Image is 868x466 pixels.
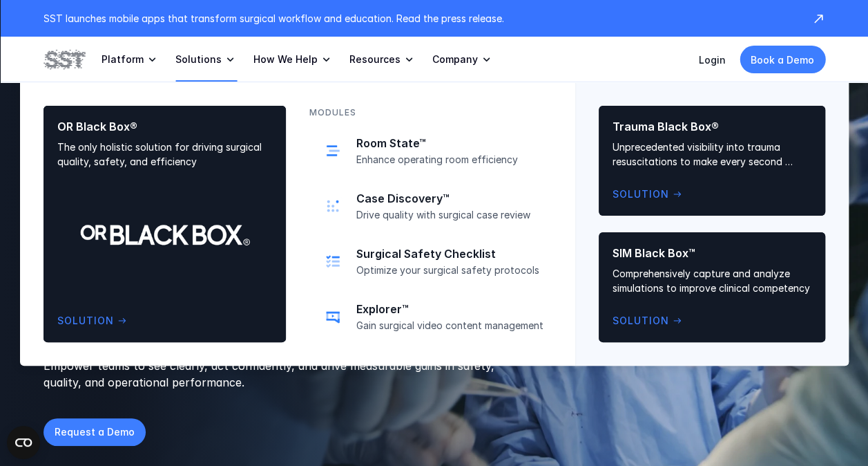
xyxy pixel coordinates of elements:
[55,425,135,439] p: Request a Demo
[253,53,318,66] p: How We Help
[356,209,543,221] p: Drive quality with surgical case review
[613,313,669,328] p: Solution
[356,264,543,277] p: Optimize your surgical safety protocols
[117,315,128,326] span: arrow_right_alt
[309,293,552,340] a: video iconExplorer™Gain surgical video content management
[57,140,272,169] p: The only holistic solution for driving surgical quality, safety, and efficiency
[356,153,543,166] p: Enhance operating room efficiency
[57,120,272,134] p: OR Black Box®
[672,315,683,326] span: arrow_right_alt
[102,37,159,82] a: Platform
[599,232,825,342] a: SIM Black Box™Comprehensively capture and analyze simulations to improve clinical competencySolut...
[323,307,343,326] img: video icon
[323,196,343,216] img: collection of dots icon
[309,106,356,119] p: MODULES
[356,247,543,261] p: Surgical Safety Checklist
[349,53,401,66] p: Resources
[44,48,85,71] img: SST logo
[323,252,343,271] img: checklist icon
[699,54,726,66] a: Login
[613,266,811,295] p: Comprehensively capture and analyze simulations to improve clinical competency
[740,46,825,73] a: Book a Demo
[175,53,222,66] p: Solutions
[44,357,512,391] p: Empower teams to see clearly, act confidently, and drive measurable gains in safety, quality, and...
[57,313,114,328] p: Solution
[613,246,811,261] p: SIM Black Box™
[613,187,669,202] p: Solution
[44,11,798,26] p: SST launches mobile apps that transform surgical workflow and education. Read the press release.
[309,127,552,174] a: schedule iconRoom State™Enhance operating room efficiency
[102,53,144,66] p: Platform
[356,192,543,206] p: Case Discovery™
[751,53,814,67] p: Book a Demo
[323,141,343,160] img: schedule icon
[432,53,478,66] p: Company
[44,418,146,446] a: Request a Demo
[672,189,683,200] span: arrow_right_alt
[599,106,825,216] a: Trauma Black Box®Unprecedented visibility into trauma resuscitations to make every second countSo...
[356,136,543,151] p: Room State™
[44,106,286,342] a: OR Black Box®The only holistic solution for driving surgical quality, safety, and efficiencySolut...
[309,238,552,285] a: checklist iconSurgical Safety ChecklistOptimize your surgical safety protocols
[309,183,552,230] a: collection of dots iconCase Discovery™Drive quality with surgical case review
[356,302,543,317] p: Explorer™
[356,319,543,332] p: Gain surgical video content management
[613,120,811,134] p: Trauma Black Box®
[613,140,811,169] p: Unprecedented visibility into trauma resuscitations to make every second count
[7,426,40,459] button: Open CMP widget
